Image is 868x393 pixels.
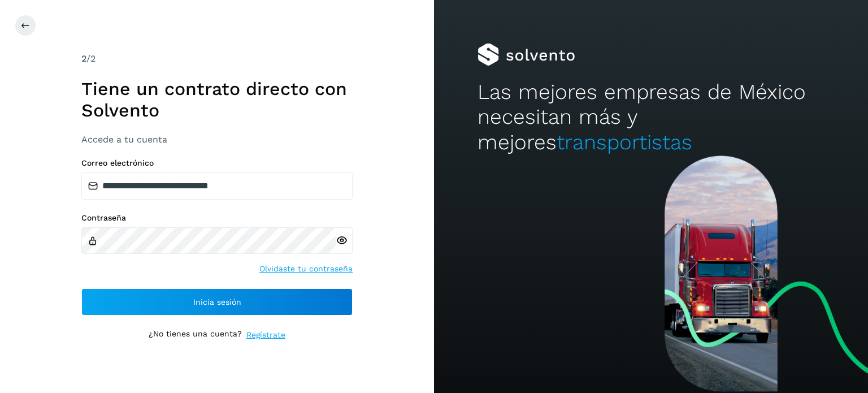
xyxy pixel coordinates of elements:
label: Contraseña [81,213,353,223]
a: Regístrate [246,329,285,341]
p: ¿No tienes una cuenta? [149,329,242,341]
div: /2 [81,52,353,66]
a: Olvidaste tu contraseña [259,263,353,275]
h2: Las mejores empresas de México necesitan más y mejores [478,80,824,155]
h3: Accede a tu cuenta [81,134,353,145]
span: transportistas [557,130,692,154]
h1: Tiene un contrato directo con Solvento [81,78,353,122]
span: Inicia sesión [193,298,241,306]
span: 2 [81,53,86,64]
label: Correo electrónico [81,158,353,168]
button: Inicia sesión [81,288,353,316]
